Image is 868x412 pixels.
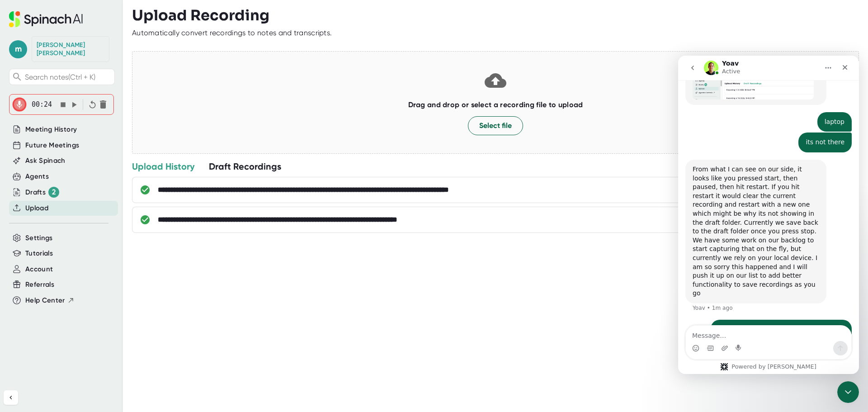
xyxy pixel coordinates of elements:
[209,161,281,172] div: Draft Recordings
[25,264,53,275] button: Account
[132,7,859,24] h3: Upload Recording
[25,171,49,182] button: Agents
[25,156,66,166] button: Ask Spinach
[9,40,27,58] span: m
[25,295,65,306] span: Help Center
[25,124,77,135] button: Meeting History
[132,161,194,172] div: Upload History
[408,100,583,109] b: Drag and drop or select a recording file to upload
[32,100,52,109] span: 00:24
[25,295,75,306] button: Help Center
[37,41,104,57] div: Melissa Duncan
[132,28,332,38] div: Automatically convert recordings to notes and transcripts.
[25,279,54,290] button: Referrals
[479,120,512,131] span: Select file
[48,187,59,198] div: 2
[4,390,18,405] button: Collapse sidebar
[25,140,79,151] button: Future Meetings
[25,73,112,81] span: Search notes (Ctrl + K)
[837,381,859,403] iframe: Intercom live chat
[678,56,859,374] iframe: Intercom live chat
[25,187,59,198] div: Drafts
[25,203,48,213] button: Upload
[25,248,53,259] button: Tutorials
[25,233,53,243] button: Settings
[25,187,59,198] button: Drafts 2
[468,116,523,135] button: Select file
